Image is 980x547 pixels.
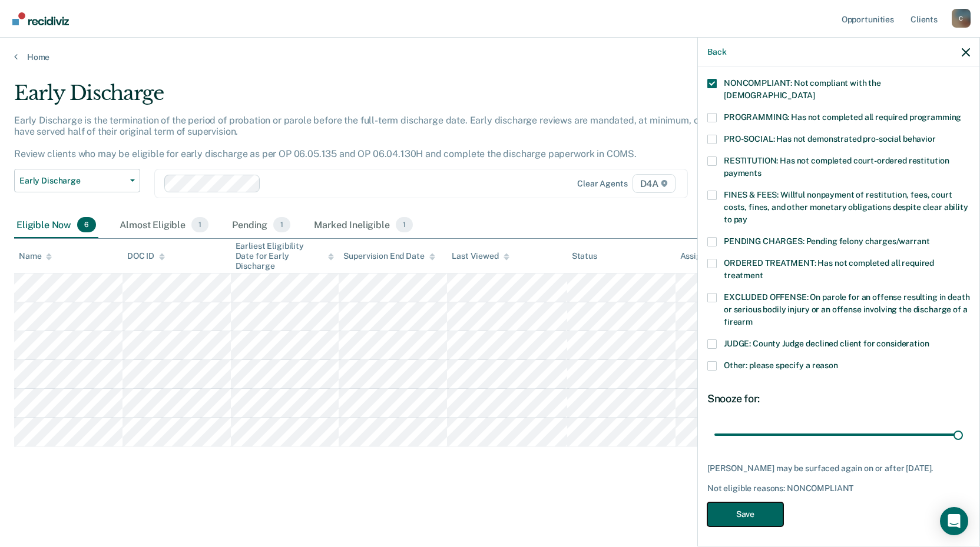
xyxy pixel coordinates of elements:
[952,9,971,28] div: C
[707,47,726,57] button: Back
[724,112,961,122] span: PROGRAMMING: Has not completed all required programming
[14,115,746,160] p: Early Discharge is the termination of the period of probation or parole before the full-term disc...
[724,339,929,348] span: JUDGE: County Judge declined client for consideration
[312,212,415,238] div: Marked Ineligible
[127,251,165,261] div: DOC ID
[572,251,597,261] div: Status
[14,81,749,115] div: Early Discharge
[707,502,783,526] button: Save
[724,134,936,144] span: PRO-SOCIAL: Has not demonstrated pro-social behavior
[236,241,335,271] div: Earliest Eligibility Date for Early Discharge
[724,292,969,326] span: EXCLUDED OFFENSE: On parole for an offense resulting in death or serious bodily injury or an offe...
[724,258,934,280] span: ORDERED TREATMENT: Has not completed all required treatment
[230,212,293,238] div: Pending
[14,212,98,238] div: Eligible Now
[191,217,208,232] span: 1
[12,12,69,25] img: Recidiviz
[952,9,971,28] button: Profile dropdown button
[77,217,96,232] span: 6
[117,212,211,238] div: Almost Eligible
[724,78,881,100] span: NONCOMPLIANT: Not compliant with the [DEMOGRAPHIC_DATA]
[724,190,968,224] span: FINES & FEES: Willful nonpayment of restitution, fees, court costs, fines, and other monetary obl...
[396,217,413,232] span: 1
[707,483,970,493] div: Not eligible reasons: NONCOMPLIANT
[724,236,929,246] span: PENDING CHARGES: Pending felony charges/warrant
[707,392,970,405] div: Snooze for:
[724,156,949,178] span: RESTITUTION: Has not completed court-ordered restitution payments
[707,463,970,473] div: [PERSON_NAME] may be surfaced again on or after [DATE].
[577,179,627,189] div: Clear agents
[343,251,435,261] div: Supervision End Date
[19,251,52,261] div: Name
[14,52,966,62] a: Home
[273,217,290,232] span: 1
[680,251,736,261] div: Assigned to
[633,174,676,193] span: D4A
[452,251,509,261] div: Last Viewed
[19,176,125,186] span: Early Discharge
[940,507,968,535] div: Open Intercom Messenger
[724,361,838,370] span: Other: please specify a reason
